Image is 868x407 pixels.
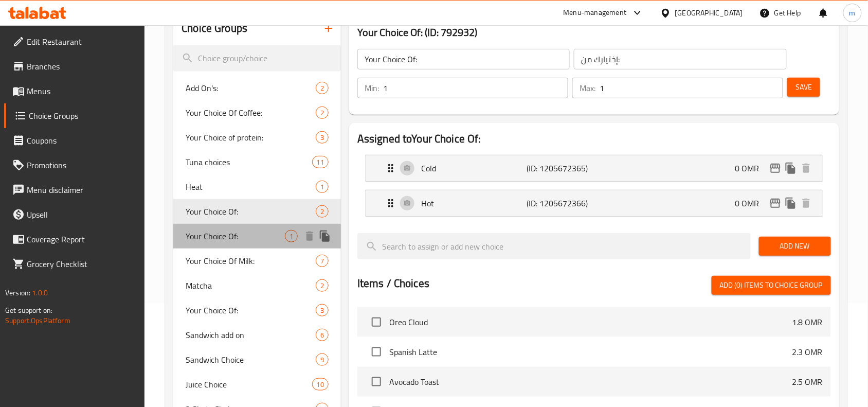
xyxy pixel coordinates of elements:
div: Your Choice Of Coffee:2 [173,100,341,125]
span: Your Choice Of: [186,304,316,316]
span: 1 [285,232,297,241]
input: search [357,233,751,259]
span: Grocery Checklist [27,258,137,270]
p: 1.8 OMR [792,316,823,328]
span: 1 [316,182,328,192]
button: delete [799,196,814,211]
span: Menu disclaimer [27,184,137,196]
div: Your Choice Of:2 [173,199,341,224]
span: Oreo Cloud [389,316,792,328]
span: Coverage Report [27,233,137,245]
p: Hot [421,197,527,209]
div: Your Choice Of:1deleteduplicate [173,224,341,249]
span: Matcha [186,279,316,292]
button: duplicate [783,196,799,211]
h3: Your Choice Of: (ID: 792932) [357,24,831,41]
div: Choices [316,279,329,292]
button: edit [768,196,783,211]
button: Save [787,78,820,97]
span: Add New [767,240,823,253]
span: Your Choice of protein: [186,131,316,144]
span: Choice Groups [29,110,137,122]
a: Edit Restaurant [4,29,145,54]
span: Promotions [27,159,137,171]
div: Your Choice of protein:3 [173,125,341,150]
a: Menus [4,79,145,103]
div: Choices [316,255,329,267]
button: duplicate [317,228,333,244]
span: 2 [316,108,328,118]
span: Menus [27,85,137,97]
span: 7 [316,256,328,266]
span: 1.0.0 [32,286,48,299]
button: Add New [759,237,831,256]
div: Your Choice Of Milk:7 [173,249,341,273]
span: Spanish Latte [389,346,792,358]
span: Edit Restaurant [27,36,137,48]
p: 2.5 OMR [792,376,823,388]
div: Matcha2 [173,273,341,298]
span: 3 [316,133,328,143]
div: Expand [366,155,822,181]
button: duplicate [783,161,799,176]
div: [GEOGRAPHIC_DATA] [675,7,743,19]
a: Coupons [4,128,145,153]
p: (ID: 1205672366) [527,197,597,209]
button: delete [302,228,317,244]
span: 10 [313,380,328,390]
span: Your Choice Of: [186,205,316,218]
span: Branches [27,60,137,73]
button: edit [768,161,783,176]
a: Coverage Report [4,227,145,252]
a: Upsell [4,202,145,227]
p: (ID: 1205672365) [527,162,597,174]
h2: Items / Choices [357,276,429,291]
span: Get support on: [5,304,52,317]
h2: Choice Groups [182,21,247,36]
div: Expand [366,190,822,216]
a: Branches [4,54,145,79]
button: Add (0) items to choice group [712,276,831,295]
h2: Assigned to Your Choice Of: [357,131,831,147]
p: Min: [365,82,379,94]
span: 11 [313,157,328,167]
span: Your Choice Of Coffee: [186,107,316,119]
p: 0 OMR [735,162,768,174]
span: 6 [316,330,328,340]
div: Tuna choices11 [173,150,341,174]
div: Sandwich Choice9 [173,347,341,372]
span: Avocado Toast [389,376,792,388]
a: Support.OpsPlatform [5,314,70,327]
span: Your Choice Of: [186,230,285,242]
a: Promotions [4,153,145,178]
span: Sandwich Choice [186,353,316,366]
p: 0 OMR [735,197,768,209]
p: Max: [580,82,595,94]
div: Heat1 [173,174,341,199]
span: Select choice [366,341,387,363]
p: 2.3 OMR [792,346,823,358]
input: search [173,45,341,72]
div: Choices [312,378,329,391]
div: Add On's:2 [173,76,341,100]
span: Juice Choice [186,378,312,391]
span: 2 [316,207,328,217]
span: Add (0) items to choice group [720,279,823,292]
span: Upsell [27,208,137,221]
p: Cold [421,162,527,174]
span: 3 [316,306,328,315]
div: Menu-management [564,7,627,19]
span: 9 [316,355,328,365]
div: Your Choice Of:3 [173,298,341,323]
span: m [849,7,856,19]
div: Juice Choice10 [173,372,341,397]
span: Add On's: [186,82,316,94]
span: Your Choice Of Milk: [186,255,316,267]
span: Version: [5,286,30,299]
span: Save [795,81,812,94]
a: Menu disclaimer [4,178,145,202]
span: Coupons [27,134,137,147]
span: Sandwich add on [186,329,316,341]
span: 2 [316,83,328,93]
span: 2 [316,281,328,291]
